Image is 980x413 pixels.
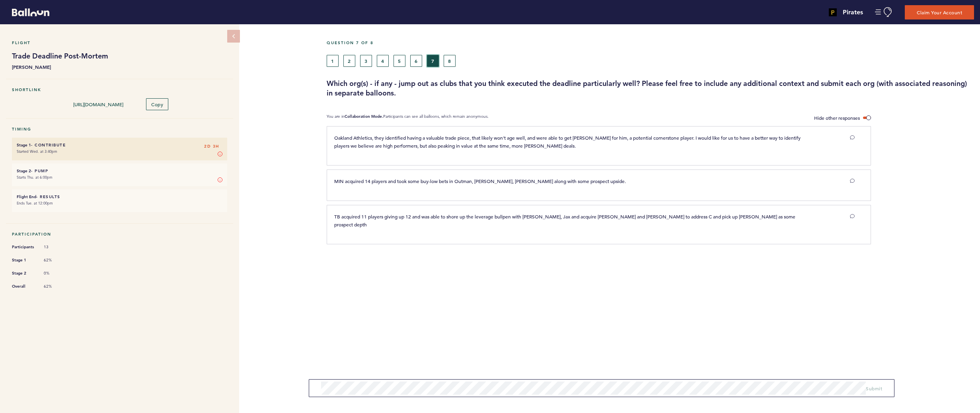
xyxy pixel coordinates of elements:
h6: - Pump [17,168,222,173]
button: 2 [343,55,355,67]
span: MIN acquired 14 players and took some buy-low bets in Outman, [PERSON_NAME], [PERSON_NAME] along ... [334,178,626,184]
button: 1 [327,55,339,67]
h6: - Results [17,194,222,199]
span: Copy [151,101,163,107]
span: 62% [44,257,68,263]
span: 2D 3H [204,142,219,150]
button: Submit [866,384,882,392]
h5: Timing [12,127,227,132]
p: You are in Participants can see all balloons, which remain anonymous. [327,114,489,122]
button: Copy [146,98,168,110]
small: Flight End [17,194,36,199]
span: Submit [866,385,882,392]
span: Stage 1 [12,256,36,264]
span: TB acquired 11 players giving up 12 and was able to shore up the leverage bullpen with [PERSON_NA... [334,213,797,228]
span: Oakland Athletics, they identified having a valuable trade piece, that likely won't age well, and... [334,134,802,149]
time: Starts Thu. at 6:00pm [17,175,53,180]
h5: Shortlink [12,87,227,92]
button: 4 [377,55,389,67]
h4: Pirates [843,8,863,17]
h3: Which org(s) - if any - jump out as clubs that you think executed the deadline particularly well?... [327,79,974,98]
span: Overall [12,282,36,290]
span: 13 [44,244,68,250]
svg: Balloon [12,8,49,16]
span: Participants [12,243,36,251]
button: 3 [360,55,372,67]
button: Claim Your Account [905,5,974,19]
h6: - Contribute [17,142,222,148]
b: [PERSON_NAME] [12,63,227,71]
time: Started Wed. at 3:40pm [17,149,57,154]
h5: Question 7 of 8 [327,40,974,45]
button: 6 [410,55,422,67]
button: 5 [394,55,405,67]
small: Stage 2 [17,168,31,173]
a: Balloon [6,8,49,16]
time: Ends Tue. at 12:00pm [17,201,53,206]
b: Collaboration Mode. [345,114,383,119]
h5: Participation [12,232,227,237]
button: Manage Account [875,7,893,17]
span: 62% [44,284,68,289]
span: Stage 2 [12,269,36,277]
small: Stage 1 [17,142,31,148]
button: 8 [444,55,456,67]
span: Hide other responses [814,115,860,121]
button: 7 [427,55,439,67]
h1: Trade Deadline Post-Mortem [12,51,227,61]
h5: Flight [12,40,227,45]
span: 0% [44,271,68,276]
